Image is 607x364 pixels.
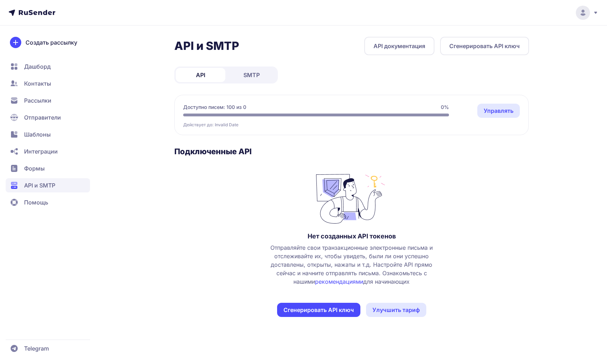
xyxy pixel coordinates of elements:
span: Telegram [24,344,49,353]
span: Помощь [24,198,48,207]
span: Формы [24,164,45,173]
h3: Подключенные API [174,146,529,156]
a: Управлять [477,104,520,118]
span: Отправляйте свои транзакционные электронные письма и отслеживайте их, чтобы увидеть, были ли они ... [264,243,439,286]
span: Контакты [24,79,51,88]
span: Создать рассылку [26,38,77,47]
span: Действует до: Invalid Date [183,122,238,128]
a: рекомендациями [315,278,363,285]
span: Дашборд [24,62,51,71]
span: API [196,71,205,79]
span: Доступно писем: 100 из 0 [183,104,246,111]
h3: Нет созданных API токенов [308,232,396,241]
a: Telegram [6,341,90,356]
span: Интеграции [24,147,58,156]
span: API и SMTP [24,181,55,190]
span: Шаблоны [24,130,51,139]
img: no_photo [316,171,387,224]
a: SMTP [227,68,276,82]
a: API [176,68,225,82]
button: Сгенерировать API ключ [440,37,529,55]
h2: API и SMTP [174,39,239,53]
span: SMTP [243,71,260,79]
button: Сгенерировать API ключ [277,303,360,317]
span: 0% [441,104,449,111]
a: API документация [364,37,434,55]
a: Улучшить тариф [366,303,426,317]
span: Рассылки [24,96,51,105]
span: Отправители [24,113,61,122]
